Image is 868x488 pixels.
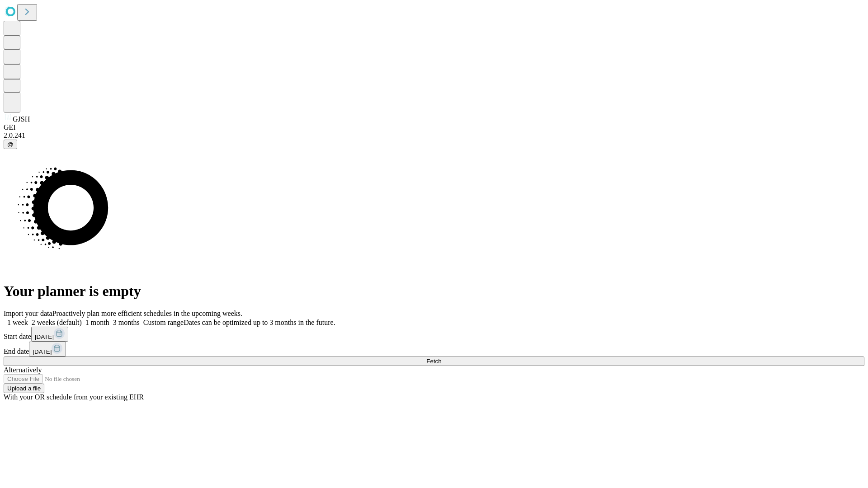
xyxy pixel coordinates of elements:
div: End date [4,342,864,357]
button: [DATE] [31,327,68,342]
span: GJSH [13,115,30,123]
span: Alternatively [4,366,42,374]
div: Start date [4,327,864,342]
div: 2.0.241 [4,131,864,140]
span: With your OR schedule from your existing EHR [4,393,144,401]
span: 3 months [113,319,140,326]
span: @ [7,141,14,148]
span: 2 weeks (default) [32,319,82,326]
span: Dates can be optimized up to 3 months in the future. [184,319,335,326]
span: Proactively plan more efficient schedules in the upcoming weeks. [52,310,242,317]
button: [DATE] [29,342,66,357]
button: @ [4,140,17,149]
h1: Your planner is empty [4,283,864,300]
span: Import your data [4,310,52,317]
span: [DATE] [35,333,54,340]
button: Upload a file [4,384,44,393]
div: GEI [4,123,864,131]
span: [DATE] [33,348,52,355]
span: Custom range [143,319,184,326]
span: Fetch [426,358,441,365]
span: 1 week [7,319,28,326]
span: 1 month [85,319,109,326]
button: Fetch [4,357,864,366]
